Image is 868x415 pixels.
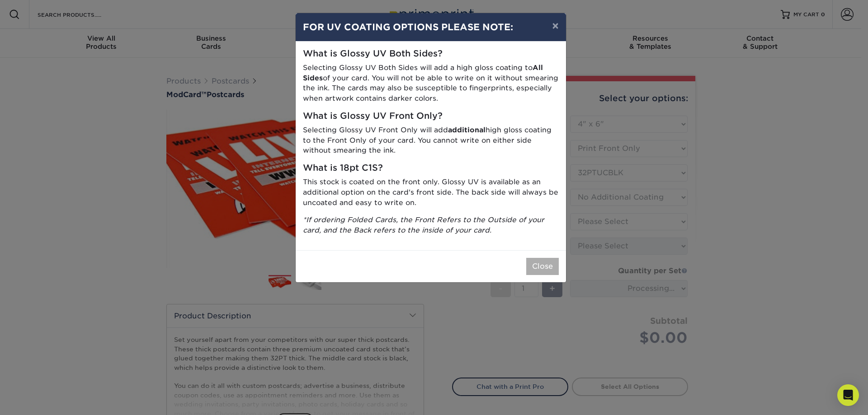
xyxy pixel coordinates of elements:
[303,163,559,173] h5: What is 18pt C1S?
[545,13,566,38] button: ×
[448,126,486,134] strong: additional
[303,125,559,156] p: Selecting Glossy UV Front Only will add high gloss coating to the Front Only of your card. You ca...
[837,384,859,406] div: Open Intercom Messenger
[303,177,559,208] p: This stock is coated on the front only. Glossy UV is available as an additional option on the car...
[303,215,544,234] i: *If ordering Folded Cards, the Front Refers to the Outside of your card, and the Back refers to t...
[526,258,559,275] button: Close
[303,49,559,59] h5: What is Glossy UV Both Sides?
[303,63,543,82] strong: All Sides
[303,63,559,104] p: Selecting Glossy UV Both Sides will add a high gloss coating to of your card. You will not be abl...
[303,111,559,121] h5: What is Glossy UV Front Only?
[303,20,559,34] h4: FOR UV COATING OPTIONS PLEASE NOTE:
